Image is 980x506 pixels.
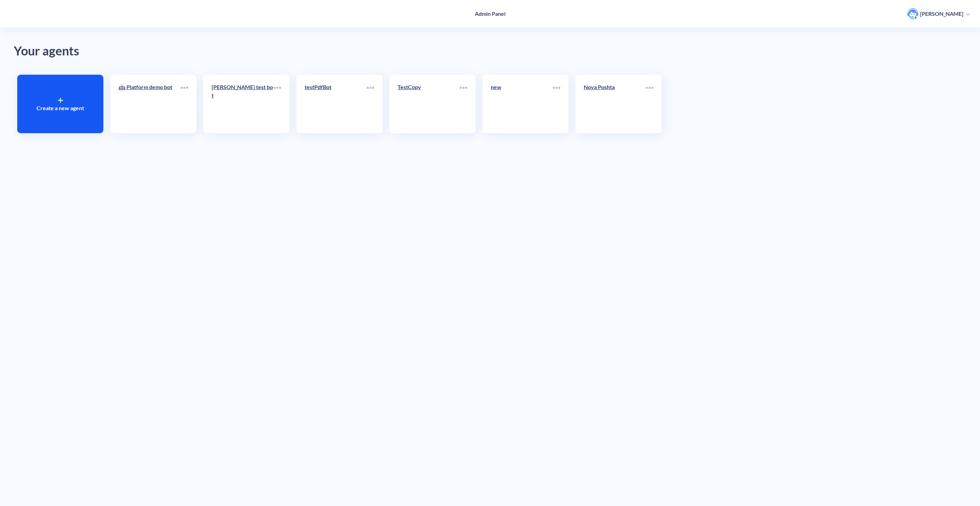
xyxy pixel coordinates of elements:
p: testPdfBot [305,83,367,91]
p: 🤖 Platform demo bot [119,83,181,91]
a: 🤖 Platform demo bot [119,83,181,125]
p: TestCopy [398,83,460,91]
p: [PERSON_NAME] test bot [212,83,274,99]
p: [PERSON_NAME] [920,10,963,18]
a: new [491,83,553,125]
a: Nova Poshta [584,83,646,125]
button: user photo[PERSON_NAME] [904,8,973,20]
img: user photo [907,8,918,19]
p: new [491,83,553,91]
h4: Admin Panel [475,10,506,17]
p: Nova Poshta [584,83,646,91]
a: [PERSON_NAME] test bot [212,83,274,125]
a: testPdfBot [305,83,367,125]
a: TestCopy [398,83,460,125]
div: Your agents [14,41,966,61]
p: Create a new agent [37,104,84,112]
